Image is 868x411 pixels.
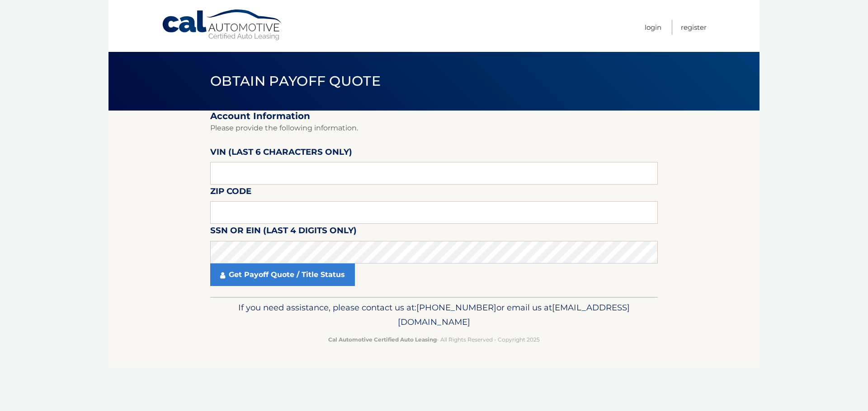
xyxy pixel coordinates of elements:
a: Login [645,20,661,35]
label: SSN or EIN (last 4 digits only) [210,224,357,240]
span: Obtain Payoff Quote [210,73,381,89]
span: [PHONE_NUMBER] [416,302,496,313]
p: If you need assistance, please contact us at: or email us at [216,300,652,329]
h2: Account Information [210,111,658,122]
p: - All Rights Reserved - Copyright 2025 [216,335,652,344]
a: Get Payoff Quote / Title Status [210,263,355,286]
label: Zip Code [210,185,251,201]
strong: Cal Automotive Certified Auto Leasing [328,336,437,343]
p: Please provide the following information. [210,122,658,134]
a: Cal Automotive [161,9,283,41]
a: Register [681,20,707,35]
label: VIN (last 6 characters only) [210,145,352,162]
